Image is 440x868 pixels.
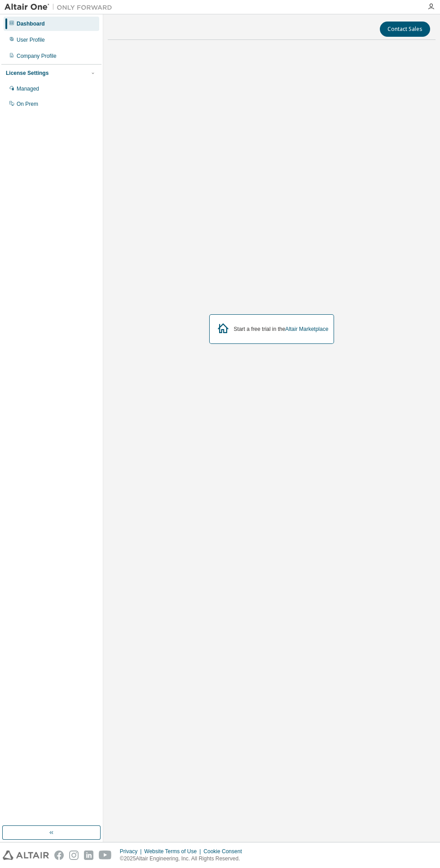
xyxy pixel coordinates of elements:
div: Managed [17,85,39,92]
a: Altair Marketplace [285,326,328,332]
p: © 2025 Altair Engineering, Inc. All Rights Reserved. [120,855,247,863]
div: Website Terms of Use [144,848,203,855]
img: youtube.svg [99,851,112,860]
div: Dashboard [17,20,45,27]
div: Start a free trial in the [234,325,329,333]
div: User Profile [17,36,45,43]
div: License Settings [6,69,48,77]
button: Contact Sales [380,22,430,37]
div: On Prem [17,100,38,108]
div: Company Profile [17,52,57,60]
img: facebook.svg [54,851,64,860]
img: instagram.svg [69,851,79,860]
img: altair_logo.svg [3,851,49,860]
img: linkedin.svg [84,851,93,860]
img: Altair One [4,3,117,12]
div: Cookie Consent [203,848,247,855]
div: Privacy [120,848,144,855]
